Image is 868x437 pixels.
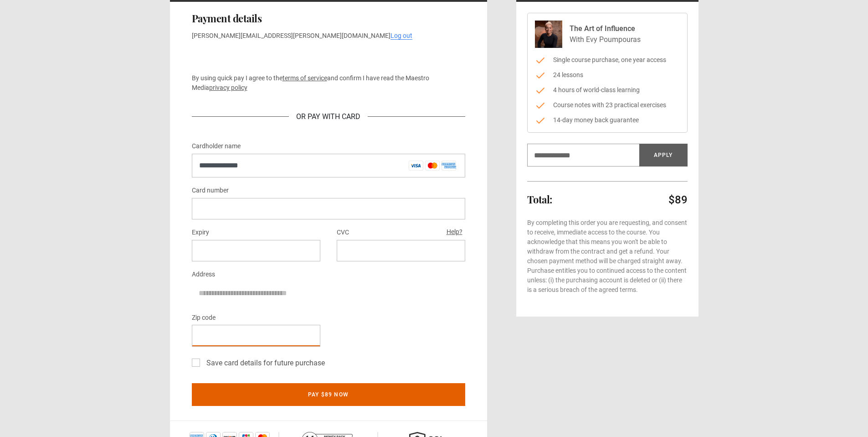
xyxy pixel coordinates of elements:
label: Save card details for future purchase [203,358,325,369]
li: 14-day money back guarantee [535,115,680,125]
button: Help? [444,226,465,238]
button: Apply [639,144,688,166]
li: Course notes with 23 practical exercises [535,100,680,110]
h2: Payment details [192,13,465,24]
h2: Total: [527,194,552,205]
a: terms of service [282,74,327,82]
li: Single course purchase, one year access [535,55,680,65]
p: [PERSON_NAME][EMAIL_ADDRESS][PERSON_NAME][DOMAIN_NAME] [192,31,465,41]
li: 4 hours of world-class learning [535,85,680,95]
a: privacy policy [209,84,247,91]
p: By completing this order you are requesting, and consent to receive, immediate access to the cour... [527,218,688,295]
iframe: Secure payment button frame [192,48,465,66]
p: The Art of Influence [570,23,641,34]
iframe: To enrich screen reader interactions, please activate Accessibility in Grammarly extension settings [199,246,313,255]
li: 24 lessons [535,70,680,80]
iframe: To enrich screen reader interactions, please activate Accessibility in Grammarly extension settings [344,246,458,255]
label: Cardholder name [192,141,241,152]
p: By using quick pay I agree to the and confirm I have read the Maestro Media [192,73,465,93]
label: Card number [192,185,229,196]
label: CVC [337,227,349,238]
p: With Evy Poumpouras [570,34,641,45]
a: Log out [390,32,412,40]
label: Zip code [192,312,216,323]
p: $89 [668,192,688,207]
div: Or Pay With Card [289,111,368,122]
iframe: To enrich screen reader interactions, please activate Accessibility in Grammarly extension settings [199,204,458,213]
label: Address [192,269,215,280]
label: Expiry [192,227,209,238]
iframe: To enrich screen reader interactions, please activate Accessibility in Grammarly extension settings [199,331,313,340]
button: Pay $89 now [192,383,465,406]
